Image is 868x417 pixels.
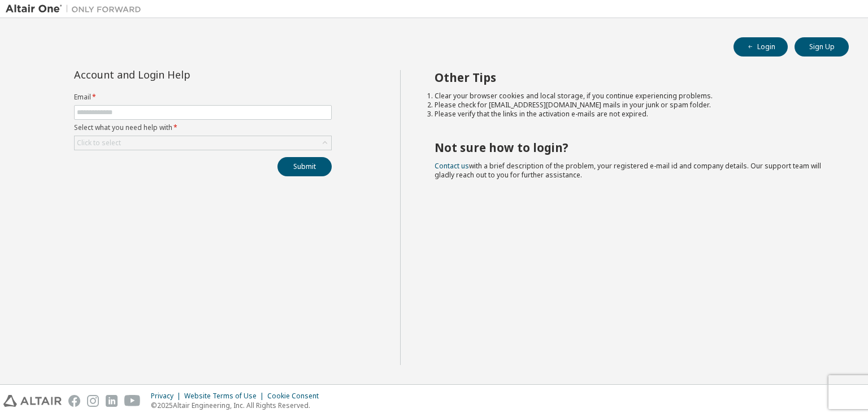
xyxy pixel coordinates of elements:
p: © 2025 Altair Engineering, Inc. All Rights Reserved. [151,401,325,410]
img: linkedin.svg [106,395,118,407]
div: Click to select [77,138,121,147]
div: Website Terms of Use [184,392,267,401]
div: Click to select [75,136,331,150]
a: Contact us [435,161,469,171]
label: Email [74,93,332,102]
li: Please verify that the links in the activation e-mails are not expired. [435,110,829,119]
img: altair_logo.svg [3,395,62,407]
button: Sign Up [795,37,849,57]
div: Cookie Consent [267,392,325,401]
div: Account and Login Help [74,70,280,79]
li: Please check for [EMAIL_ADDRESS][DOMAIN_NAME] mails in your junk or spam folder. [435,101,829,110]
img: facebook.svg [68,395,80,407]
img: instagram.svg [87,395,99,407]
div: Privacy [151,392,184,401]
h2: Not sure how to login? [435,140,829,155]
img: youtube.svg [124,395,141,407]
h2: Other Tips [435,70,829,85]
button: Submit [277,157,332,176]
li: Clear your browser cookies and local storage, if you continue experiencing problems. [435,92,829,101]
button: Login [734,37,788,57]
img: Altair One [6,3,147,15]
span: with a brief description of the problem, your registered e-mail id and company details. Our suppo... [435,161,821,180]
label: Select what you need help with [74,123,332,132]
